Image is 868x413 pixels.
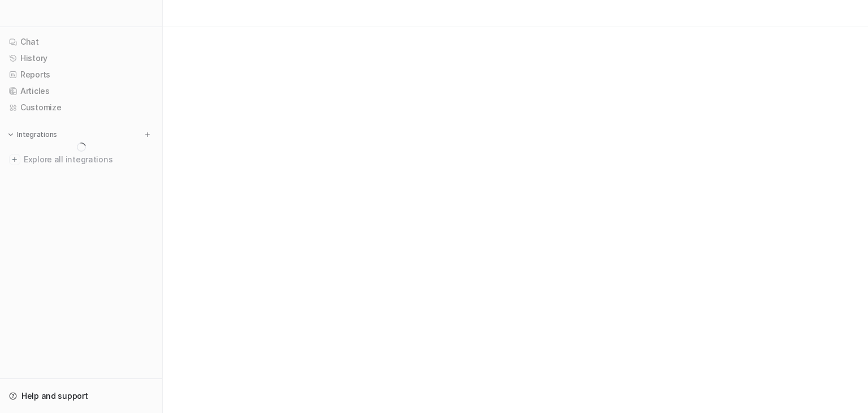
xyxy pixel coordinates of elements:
img: expand menu [7,131,15,139]
img: explore all integrations [9,154,20,165]
a: Reports [5,67,158,83]
a: Articles [5,83,158,99]
button: Integrations [5,129,60,140]
a: Explore all integrations [5,152,158,167]
a: Chat [5,34,158,50]
a: History [5,50,158,66]
a: Customize [5,100,158,115]
span: Explore all integrations [24,150,153,169]
img: menu_add.svg [144,131,151,139]
p: Integrations [17,130,57,139]
a: Help and support [5,388,158,404]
